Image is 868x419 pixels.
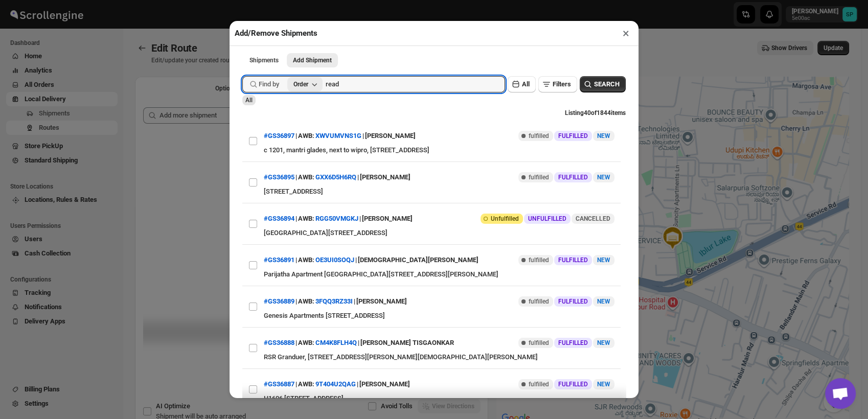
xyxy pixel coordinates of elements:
button: #GS36895 [264,173,294,181]
button: #GS36894 [264,215,294,222]
div: [GEOGRAPHIC_DATA][STREET_ADDRESS] [264,228,614,238]
div: [PERSON_NAME] [359,375,410,393]
button: RGG50VMGKJ [315,215,358,222]
button: 3FQQ3RZ33I [315,297,353,305]
div: | | [264,375,410,393]
span: fulfilled [529,132,549,140]
span: FULFILLED [558,339,588,347]
button: XWVUMVNS1G [315,132,361,139]
button: × [619,26,633,40]
div: | | [264,168,410,187]
span: Add Shipment [293,56,332,64]
button: #GS36887 [264,380,294,388]
div: H1606 [STREET_ADDRESS] [264,393,614,404]
span: NEW [597,381,610,388]
div: Order [293,80,308,88]
span: Find by [259,79,279,89]
span: AWB: [298,296,314,307]
span: All [245,97,253,104]
div: Parijatha Apartment [GEOGRAPHIC_DATA][STREET_ADDRESS][PERSON_NAME] [264,269,614,280]
span: fulfilled [529,297,549,306]
div: [PERSON_NAME] [356,292,407,311]
span: Filters [553,80,571,88]
span: AWB: [298,214,314,224]
button: SEARCH [580,76,626,92]
button: CM4K8FLH4Q [315,339,357,346]
div: [STREET_ADDRESS] [264,187,614,197]
span: Listing 40 of 1844 items [565,109,626,117]
span: AWB: [298,255,314,265]
div: Selected Shipments [135,99,488,381]
span: AWB: [298,379,314,389]
span: All [522,80,530,88]
button: OE3UI0SOQJ [315,256,354,264]
div: [PERSON_NAME] TISGAONKAR [360,334,454,352]
span: FULFILLED [558,256,588,264]
div: | | [264,334,454,352]
span: FULFILLED [558,380,588,388]
span: FULFILLED [558,173,588,181]
div: [PERSON_NAME] [360,168,410,187]
span: NEW [597,132,610,139]
div: | | [264,127,416,145]
span: Shipments [249,56,279,64]
span: fulfilled [529,339,549,347]
div: [DEMOGRAPHIC_DATA][PERSON_NAME] [358,251,478,269]
span: UNFULFILLED [528,215,566,223]
input: Enter value here [326,76,505,92]
div: [PERSON_NAME] [362,209,413,228]
button: Order [287,77,323,91]
div: Genesis Apartments [STREET_ADDRESS] [264,311,614,321]
button: #GS36888 [264,339,294,346]
button: #GS36891 [264,256,294,264]
span: Unfulfilled [491,215,519,223]
span: FULFILLED [558,297,588,306]
button: Filters [538,76,577,92]
h2: Add/Remove Shipments [235,28,317,38]
span: FULFILLED [558,132,588,140]
span: AWB: [298,172,314,182]
span: AWB: [298,338,314,348]
span: fulfilled [529,380,549,388]
button: #GS36897 [264,132,294,139]
span: CANCELLED [576,215,610,222]
span: fulfilled [529,256,549,264]
div: | | [264,251,478,269]
button: GXX6D5H6RQ [315,173,356,181]
span: NEW [597,339,610,346]
div: | | [264,209,413,228]
div: RSR Granduer, [STREET_ADDRESS][PERSON_NAME][DEMOGRAPHIC_DATA][PERSON_NAME] [264,352,614,362]
button: All [508,76,536,92]
div: [PERSON_NAME] [365,127,416,145]
span: NEW [597,298,610,305]
button: 9T404U2QAG [315,380,356,388]
span: NEW [597,257,610,264]
span: NEW [597,174,610,181]
span: AWB: [298,131,314,141]
a: Open chat [825,378,856,409]
span: SEARCH [594,79,620,89]
span: fulfilled [529,173,549,181]
div: c 1201, mantri glades, next to wipro, [STREET_ADDRESS] [264,145,614,155]
button: #GS36889 [264,297,294,305]
div: | | [264,292,407,311]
